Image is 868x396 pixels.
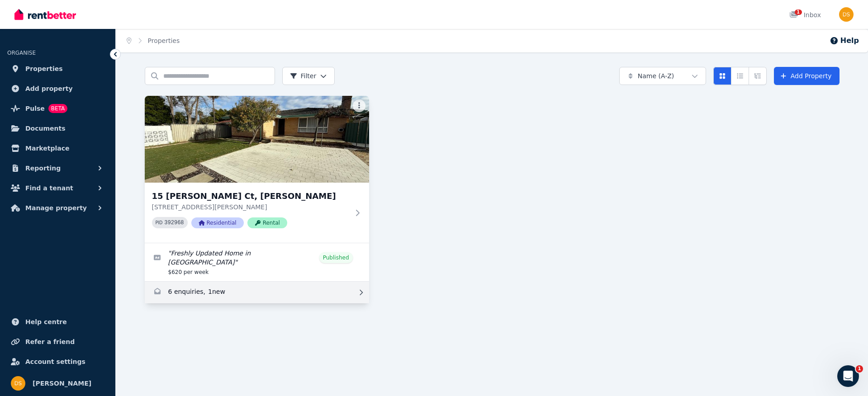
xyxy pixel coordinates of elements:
a: Add Property [774,67,840,85]
span: 1 [856,365,863,372]
span: Account settings [25,356,85,367]
button: Compact list view [731,67,749,85]
span: Pulse [25,103,45,114]
span: Find a tenant [25,183,73,193]
button: Help [830,35,859,46]
a: PulseBETA [7,99,108,118]
h3: 15 [PERSON_NAME] Ct, [PERSON_NAME] [152,190,349,203]
span: 1 [795,9,802,15]
span: [PERSON_NAME] [33,378,91,389]
span: Reporting [25,163,61,174]
a: Help centre [7,313,108,331]
img: Dan Spasojevic [839,7,854,22]
a: Properties [7,60,108,78]
div: Inbox [789,10,821,19]
span: Refer a friend [25,336,75,347]
nav: Breadcrumb [116,29,190,52]
a: Account settings [7,353,108,371]
span: BETA [48,104,67,113]
div: View options [713,67,767,85]
button: More options [353,99,365,112]
span: Documents [25,123,66,134]
img: 15 Earls Ct, Thornlie [145,96,369,183]
button: Name (A-Z) [619,67,706,85]
span: Name (A-Z) [638,71,674,80]
span: Help centre [25,316,67,327]
span: Manage property [25,203,87,213]
a: Documents [7,119,108,137]
a: Properties [148,37,180,44]
span: Properties [25,63,63,74]
button: Card view [713,67,731,85]
img: Dan Spasojevic [11,376,25,391]
span: Marketplace [25,143,69,154]
a: Edit listing: Freshly Updated Home in Thornlie [145,243,369,281]
img: RentBetter [14,8,76,21]
span: Add property [25,83,73,94]
button: Manage property [7,199,108,217]
a: Refer a friend [7,333,108,351]
span: Rental [247,217,287,228]
button: Filter [282,67,335,85]
p: [STREET_ADDRESS][PERSON_NAME] [152,203,349,212]
a: Marketplace [7,139,108,157]
iframe: Intercom live chat [837,365,859,387]
small: PID [156,220,163,225]
button: Reporting [7,159,108,177]
span: Filter [290,71,317,80]
a: Enquiries for 15 Earls Ct, Thornlie [145,282,369,303]
a: Add property [7,80,108,98]
button: Expanded list view [749,67,767,85]
a: 15 Earls Ct, Thornlie15 [PERSON_NAME] Ct, [PERSON_NAME][STREET_ADDRESS][PERSON_NAME]PID 392968Res... [145,96,369,243]
span: ORGANISE [7,50,36,56]
button: Find a tenant [7,179,108,197]
span: Residential [191,217,244,228]
code: 392968 [164,220,184,226]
